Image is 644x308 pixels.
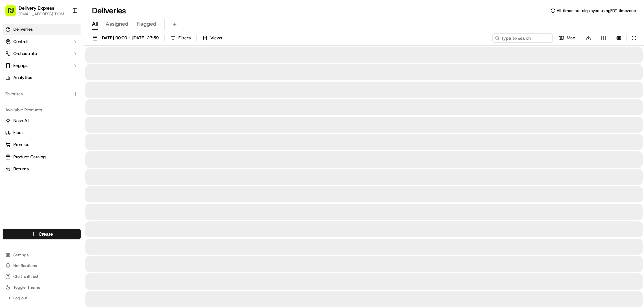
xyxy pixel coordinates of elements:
[13,51,37,57] span: Orchestrate
[3,272,81,281] button: Chat with us!
[89,33,162,43] button: [DATE] 00:00 - [DATE] 23:59
[5,142,78,148] a: Promise
[13,26,33,33] span: Deliveries
[19,11,67,17] button: [EMAIL_ADDRESS][DOMAIN_NAME]
[555,33,578,43] button: Map
[13,166,29,172] span: Returns
[3,3,69,19] button: Delivery Express[EMAIL_ADDRESS][DOMAIN_NAME]
[13,295,27,301] span: Log out
[13,154,46,160] span: Product Catalog
[19,5,54,11] button: Delivery Express
[3,229,81,239] button: Create
[629,33,639,43] button: Refresh
[3,139,81,150] button: Promise
[567,35,575,41] span: Map
[5,118,78,124] a: Nash AI
[3,250,81,260] button: Settings
[3,60,81,71] button: Engage
[3,72,81,83] a: Analytics
[39,231,53,237] span: Create
[106,20,128,28] span: Assigned
[3,261,81,270] button: Notifications
[3,36,81,47] button: Control
[13,252,29,258] span: Settings
[13,285,40,290] span: Toggle Theme
[5,154,78,160] a: Product Catalog
[5,166,78,172] a: Returns
[3,88,81,99] div: Favorites
[137,20,156,28] span: Flagged
[3,24,81,35] a: Deliveries
[210,35,222,41] span: Views
[13,142,29,148] span: Promise
[100,35,159,41] span: [DATE] 00:00 - [DATE] 23:59
[178,35,191,41] span: Filters
[92,5,126,16] h1: Deliveries
[3,283,81,292] button: Toggle Theme
[3,151,81,162] button: Product Catalog
[3,105,81,115] div: Available Products
[557,8,636,13] span: All times are displayed using EDT timezone
[492,33,553,43] input: Type to search
[199,33,225,43] button: Views
[13,63,28,69] span: Engage
[13,263,37,268] span: Notifications
[5,130,78,136] a: Fleet
[3,293,81,303] button: Log out
[13,274,38,279] span: Chat with us!
[3,164,81,174] button: Returns
[13,130,23,136] span: Fleet
[13,75,32,81] span: Analytics
[92,20,98,28] span: All
[3,115,81,126] button: Nash AI
[13,118,29,124] span: Nash AI
[13,39,28,45] span: Control
[3,48,81,59] button: Orchestrate
[167,33,194,43] button: Filters
[3,127,81,138] button: Fleet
